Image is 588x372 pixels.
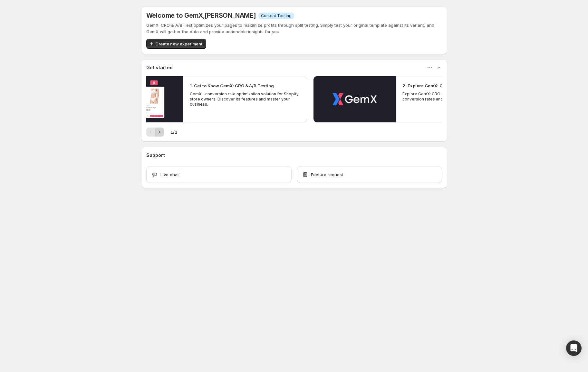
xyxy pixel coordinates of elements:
h3: Get started [146,64,173,71]
span: 1 / 2 [170,129,177,135]
button: Create new experiment [146,39,206,49]
h2: 1. Get to Know GemX: CRO & A/B Testing [190,82,274,89]
nav: Pagination [146,128,164,137]
div: Open Intercom Messenger [566,340,582,356]
p: GemX: CRO & A/B Test optimizes your pages to maximize profits through split testing. Simply test ... [146,22,442,35]
p: Explore GemX: CRO & A/B testing Use Cases to boost conversion rates and drive growth. [402,91,513,102]
span: , [PERSON_NAME] [203,12,256,19]
span: Content Testing [261,13,292,18]
span: Live chat [160,171,179,178]
button: Next [155,128,164,137]
span: Create new experiment [155,41,202,47]
h5: Welcome to GemX [146,12,256,19]
p: GemX - conversion rate optimization solution for Shopify store owners. Discover its features and ... [190,91,301,107]
span: Feature request [311,171,343,178]
h2: 2. Explore GemX: CRO & A/B Testing Use Cases [402,82,502,89]
h3: Support [146,152,165,158]
button: Play video [313,76,396,122]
